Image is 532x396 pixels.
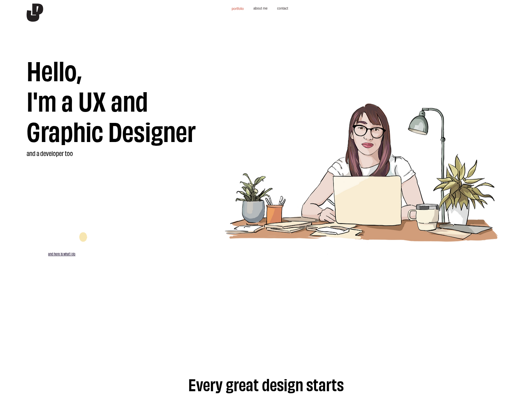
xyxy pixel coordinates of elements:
[232,7,244,11] a: Portfolio
[70,226,96,261] img: Spalshing ball_v2.gif
[97,2,423,15] nav: site navigation
[277,6,288,11] a: Contact
[27,246,97,262] a: my portfolio
[27,53,81,86] span: Hello,
[27,83,148,117] span: I'm a UX and
[27,149,73,157] span: and a developer too
[253,6,268,11] a: About Me
[48,252,75,256] span: and here is what I do
[195,25,532,275] img: girl-sitting-at-the-desk-desining
[27,113,196,147] span: Graphic Designer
